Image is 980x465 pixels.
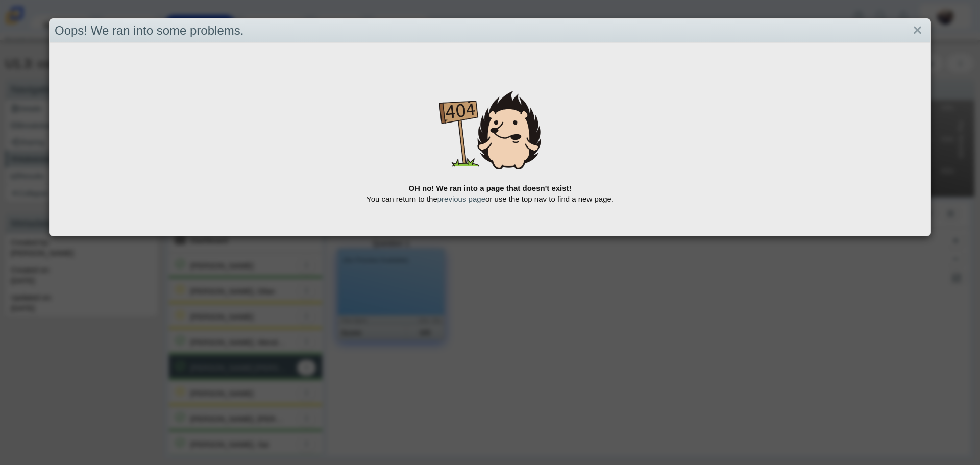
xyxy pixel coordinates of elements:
img: hedgehog-404.png [439,91,541,169]
div: You can return to the or use the top nav to find a new page. [55,91,925,226]
b: OH no! We ran into a page that doesn't exist! [408,184,571,192]
a: previous page [437,194,485,203]
div: Oops! We ran into some problems. [50,19,930,43]
a: Close [910,22,925,39]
